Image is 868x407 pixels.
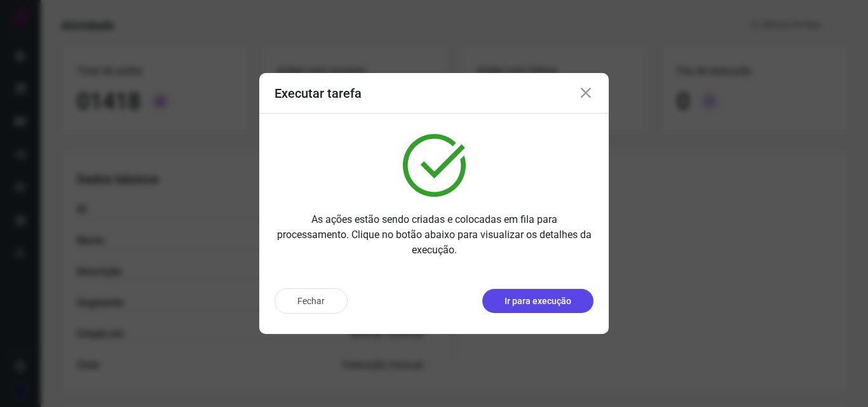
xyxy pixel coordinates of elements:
[403,134,466,197] img: verified.svg
[275,86,362,101] h3: Executar tarefa
[505,295,571,308] p: Ir para execução
[482,289,593,313] button: Ir para execução
[275,288,348,314] button: Fechar
[275,212,593,258] p: As ações estão sendo criadas e colocadas em fila para processamento. Clique no botão abaixo para ...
